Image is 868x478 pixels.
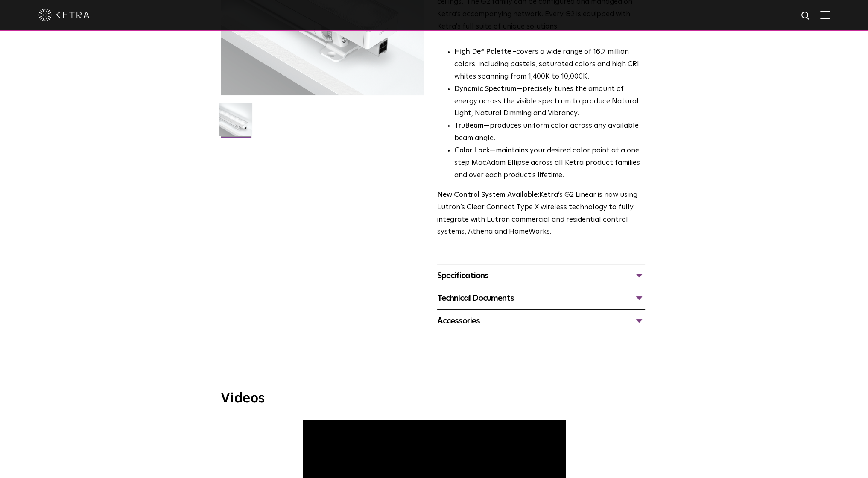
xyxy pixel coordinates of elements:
img: G2-Linear-2021-Web-Square [219,103,252,142]
h3: Videos [221,392,648,405]
strong: New Control System Available: [437,191,539,199]
p: Ketra’s G2 Linear is now using Lutron’s Clear Connect Type X wireless technology to fully integra... [437,189,645,239]
img: ketra-logo-2019-white [38,9,90,21]
li: —produces uniform color across any available beam angle. [454,120,645,145]
strong: Dynamic Spectrum [454,85,517,93]
strong: TruBeam [454,122,484,129]
strong: Color Lock [454,147,490,154]
p: covers a wide range of 16.7 million colors, including pastels, saturated colors and high CRI whit... [454,46,645,83]
strong: High Def Palette - [454,48,516,56]
img: search icon [801,11,811,21]
div: Technical Documents [437,291,645,305]
li: —maintains your desired color point at a one step MacAdam Ellipse across all Ketra product famili... [454,145,645,182]
div: Specifications [437,269,645,282]
div: Accessories [437,314,645,328]
li: —precisely tunes the amount of energy across the visible spectrum to produce Natural Light, Natur... [454,83,645,120]
img: Hamburger%20Nav.svg [820,11,830,19]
